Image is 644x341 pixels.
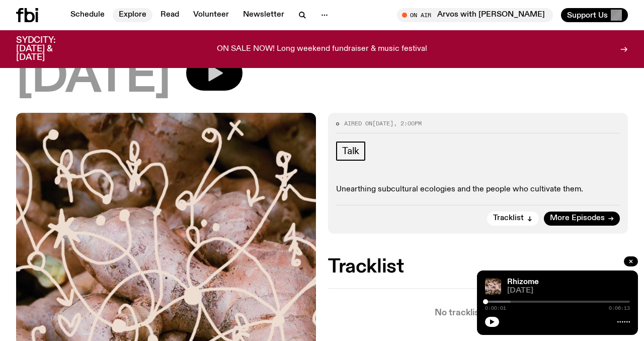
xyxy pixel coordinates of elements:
span: Talk [342,146,359,157]
span: , 2:00pm [393,119,422,127]
a: Newsletter [237,8,290,22]
button: Support Us [561,8,628,22]
p: ON SALE NOW! Long weekend fundraiser & music festival [217,45,427,54]
span: Aired on [344,119,372,127]
button: Tracklist [487,212,539,226]
span: Tracklist [493,215,524,222]
a: Schedule [64,8,111,22]
span: 0:00:01 [485,306,506,311]
a: Rhizome [507,278,539,286]
a: More Episodes [544,212,620,226]
span: [DATE] [507,287,630,295]
span: 0:06:13 [609,306,630,311]
span: More Episodes [550,215,605,222]
a: Talk [336,142,365,161]
a: Read [154,8,185,22]
h2: Tracklist [328,258,628,276]
p: Unearthing subcultural ecologies and the people who cultivate them. [336,185,620,194]
button: On AirArvos with [PERSON_NAME] [397,8,553,22]
span: [DATE] [372,119,393,127]
img: A close up picture of a bunch of ginger roots. Yellow squiggles with arrows, hearts and dots are ... [485,279,501,295]
p: No tracklist provided [328,309,628,317]
a: Explore [113,8,152,22]
h3: SYDCITY: [DATE] & [DATE] [16,36,80,62]
span: Support Us [567,11,608,20]
span: [DATE] [16,55,170,101]
a: Volunteer [187,8,235,22]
